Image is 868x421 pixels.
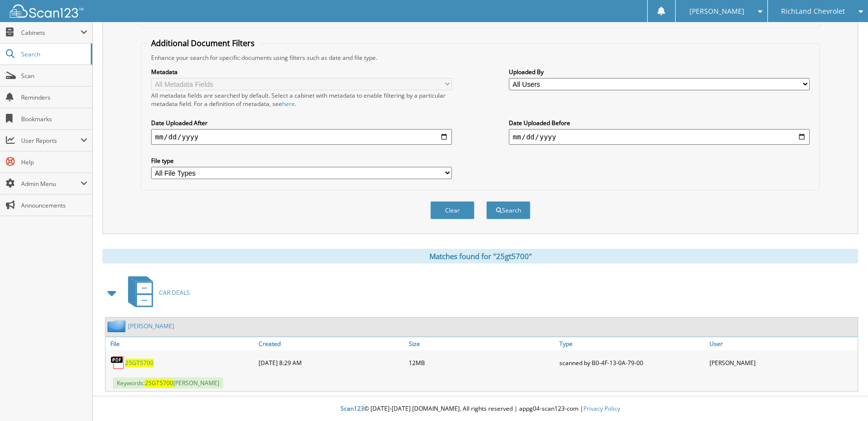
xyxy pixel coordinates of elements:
[256,353,407,372] div: [DATE] 8:29 AM
[122,273,190,312] a: CAR DEALS
[10,4,83,18] img: scan123-logo-white.svg
[557,353,708,372] div: scanned by B0-4F-13-0A-79-00
[145,379,173,387] span: 25GT5700
[93,397,868,421] div: © [DATE]-[DATE] [DOMAIN_NAME]. All rights reserved | appg04-scan123-com |
[819,374,868,421] iframe: Chat Widget
[406,337,557,350] a: Size
[125,359,154,367] a: 25GT5700
[21,115,87,123] span: Bookmarks
[21,50,86,58] span: Search
[21,136,80,145] span: User Reports
[430,201,474,219] button: Clear
[21,28,80,37] span: Cabinets
[486,201,530,219] button: Search
[110,355,125,370] img: PDF.png
[21,180,80,188] span: Admin Menu
[781,8,845,14] span: RichLand Chevrolet
[21,93,87,102] span: Reminders
[151,129,452,145] input: start
[509,129,810,145] input: end
[105,337,256,350] a: File
[406,353,557,372] div: 12MB
[282,100,295,108] a: here
[21,201,87,210] span: Announcements
[689,8,744,14] span: [PERSON_NAME]
[151,91,452,108] div: All metadata fields are searched by default. Select a cabinet with metadata to enable filtering b...
[707,353,858,372] div: [PERSON_NAME]
[557,337,708,350] a: Type
[107,320,128,332] img: folder2.png
[159,289,190,297] span: CAR DEALS
[21,72,87,80] span: Scan
[146,53,815,62] div: Enhance your search for specific documents using filters such as date and file type.
[21,158,87,166] span: Help
[128,322,174,330] a: [PERSON_NAME]
[256,337,407,350] a: Created
[113,377,223,389] span: Keywords: [PERSON_NAME]
[707,337,858,350] a: User
[583,404,620,413] a: Privacy Policy
[103,249,858,263] div: Matches found for "25gt5700"
[151,119,452,127] label: Date Uploaded After
[151,68,452,76] label: Metadata
[341,404,364,413] span: Scan123
[151,157,452,165] label: File type
[509,68,810,76] label: Uploaded By
[509,119,810,127] label: Date Uploaded Before
[146,38,260,49] legend: Additional Document Filters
